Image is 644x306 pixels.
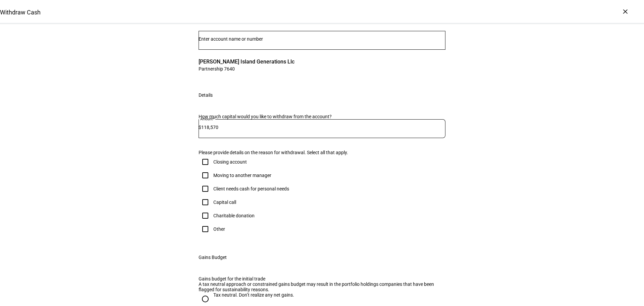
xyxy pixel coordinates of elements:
[199,36,445,42] input: Number
[213,173,271,178] div: Moving to another manager
[213,186,289,191] div: Client needs cash for personal needs
[213,200,236,205] div: Capital call
[199,150,445,155] div: Please provide details on the reason for withdrawal. Select all that apply.
[620,6,631,17] div: ×
[199,276,445,281] div: Gains budget for the initial trade
[199,92,213,98] div: Details
[213,159,247,165] div: Closing account
[199,255,227,260] div: Gains Budget
[200,117,214,121] mat-label: Amount*
[213,292,294,298] div: Tax neutral. Don’t realize any net gains.
[199,114,445,119] div: How much capital would you like to withdraw from the account?
[213,213,255,218] div: Charitable donation
[213,226,225,232] div: Other
[199,65,294,72] span: Partnership 7640
[199,58,294,65] span: [PERSON_NAME] Island Generations Llc
[199,281,445,292] div: A tax neutral approach or constrained gains budget may result in the portfolio holdings companies...
[199,125,201,130] span: $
